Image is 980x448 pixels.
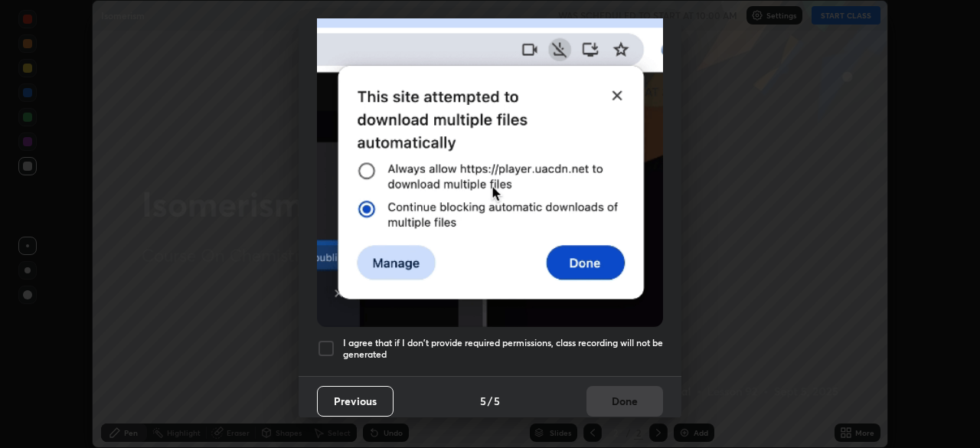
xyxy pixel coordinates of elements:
[343,337,663,361] h5: I agree that if I don't provide required permissions, class recording will not be generated
[317,386,394,417] button: Previous
[480,393,486,409] h4: 5
[488,393,492,409] h4: /
[494,393,500,409] h4: 5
